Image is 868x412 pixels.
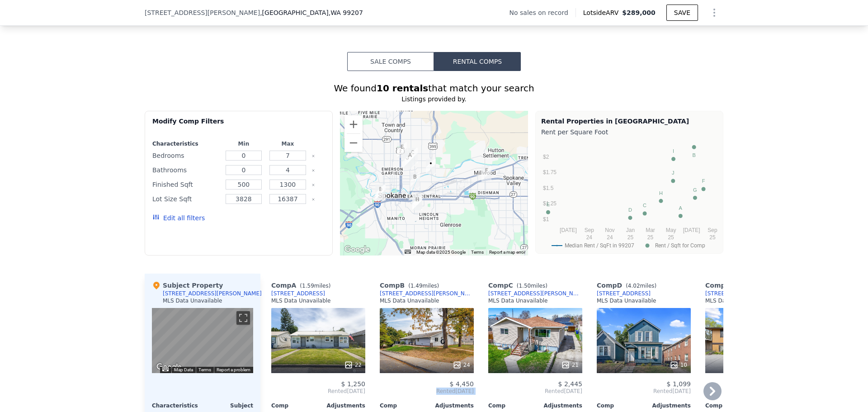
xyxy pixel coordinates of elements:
[427,402,474,409] div: Adjustments
[655,242,705,249] text: Rent / Sqft for Comp
[271,290,325,297] a: [STREET_ADDRESS]
[260,8,363,17] span: , [GEOGRAPHIC_DATA]
[626,227,635,233] text: Jan
[405,250,411,254] button: Keyboard shortcuts
[347,52,434,71] button: Sale Comps
[152,193,220,205] div: Lot Size Sqft
[145,82,723,95] div: We found that match your search
[628,207,632,213] text: D
[702,178,705,184] text: F
[380,290,474,297] div: [STREET_ADDRESS][PERSON_NAME]
[410,283,423,289] span: 1.49
[627,234,634,241] text: 25
[152,149,220,162] div: Bedrooms
[380,388,474,395] span: Rented [DATE]
[471,250,484,255] a: Terms
[271,297,331,304] div: MLS Data Unavailable
[152,308,253,373] div: Street View
[692,152,695,158] text: B
[152,164,220,176] div: Bathrooms
[163,290,262,297] div: [STREET_ADDRESS][PERSON_NAME]
[488,290,582,297] a: [STREET_ADDRESS][PERSON_NAME]
[597,290,651,297] a: [STREET_ADDRESS]
[565,242,634,249] text: Median Rent / SqFt in 99207
[344,115,363,133] button: Zoom in
[646,227,655,233] text: Mar
[644,402,691,409] div: Adjustments
[647,234,654,241] text: 25
[597,402,644,409] div: Comp
[377,83,428,94] strong: 10 rentals
[622,9,656,16] span: $289,000
[585,227,594,233] text: Sep
[311,198,315,201] button: Clear
[410,172,420,188] div: 1002 N Hogan St
[586,234,593,241] text: 24
[152,178,220,191] div: Finished Sqft
[223,140,264,147] div: Min
[271,281,334,290] div: Comp A
[271,402,318,409] div: Comp
[154,361,184,373] img: Google
[679,205,683,211] text: A
[509,8,576,17] div: No sales on record
[434,52,521,71] button: Rental Comps
[683,227,700,233] text: [DATE]
[643,203,646,208] text: C
[541,126,717,138] div: Rent per Square Foot
[268,140,308,147] div: Max
[152,308,253,373] div: Map
[583,8,622,17] span: Lotside ARV
[397,142,407,158] div: 110 E Longfellow Ave
[547,202,550,207] text: E
[519,283,531,289] span: 1.50
[162,367,169,371] button: Keyboard shortcuts
[597,297,656,304] div: MLS Data Unavailable
[329,9,363,16] span: , WA 99207
[174,367,193,373] button: Map Data
[605,227,614,233] text: Nov
[450,380,474,388] span: $ 4,450
[318,402,365,409] div: Adjustments
[541,138,717,251] div: A chart.
[152,213,205,223] button: Edit all filters
[666,227,676,233] text: May
[311,169,315,172] button: Clear
[405,151,415,166] div: 914 /916 E Courtland Ave
[666,5,698,21] button: SAVE
[513,283,551,289] span: ( miles)
[705,4,723,22] button: Show Options
[344,134,363,152] button: Zoom out
[296,283,334,289] span: ( miles)
[705,281,768,290] div: Comp E
[541,117,717,126] div: Rental Properties in [GEOGRAPHIC_DATA]
[488,281,551,290] div: Comp C
[535,402,582,409] div: Adjustments
[597,281,660,290] div: Comp D
[271,388,365,395] span: Rented [DATE]
[344,360,362,369] div: 22
[311,183,315,187] button: Clear
[203,402,253,409] div: Subject
[708,227,717,233] text: Sep
[152,117,325,133] div: Modify Comp Filters
[543,169,557,175] text: $1.75
[380,297,439,304] div: MLS Data Unavailable
[380,402,427,409] div: Comp
[426,159,436,174] div: 3117 E Jackson Ave
[453,360,470,369] div: 24
[560,227,577,233] text: [DATE]
[311,154,315,158] button: Clear
[489,250,525,255] a: Report a map error
[416,250,466,255] span: Map data ©2025 Google
[341,380,365,388] span: $ 1,250
[628,283,640,289] span: 4.02
[145,95,723,104] div: Listings provided by .
[693,187,697,193] text: G
[709,234,716,241] text: 25
[659,190,663,196] text: H
[163,297,222,304] div: MLS Data Unavailable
